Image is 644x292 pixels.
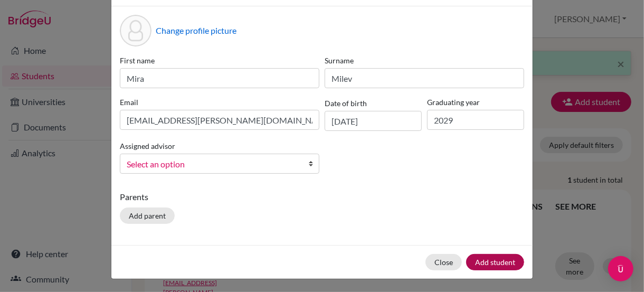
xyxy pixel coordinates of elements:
label: Graduating year [427,97,524,108]
label: Assigned advisor [120,140,175,152]
button: Add student [466,254,524,270]
label: Date of birth [325,98,367,109]
div: Profile picture [120,15,151,46]
input: dd/mm/yyyy [325,111,422,131]
button: Close [425,254,462,270]
span: Select an option [127,157,299,171]
div: Open Intercom Messenger [608,256,633,281]
label: First name [120,55,319,66]
label: Surname [325,55,524,66]
button: Add parent [120,208,175,224]
p: Parents [120,191,524,203]
label: Email [120,97,319,108]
